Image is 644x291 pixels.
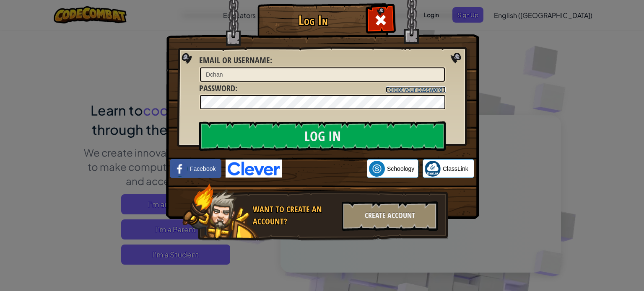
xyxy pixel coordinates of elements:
span: Email or Username [199,54,270,66]
span: Password [199,82,235,94]
h1: Log In [260,13,366,28]
label: : [199,54,272,67]
label: : [199,82,237,95]
a: Forgot your password? [386,86,446,93]
div: Want to create an account? [253,203,337,227]
img: schoology.png [369,161,385,177]
iframe: Sign in with Google Button [282,160,367,178]
img: classlink-logo-small.png [425,161,441,177]
img: clever-logo-blue.png [226,160,282,178]
span: Facebook [190,165,216,173]
input: Log In [199,121,446,151]
span: ClassLink [443,165,468,173]
img: facebook_small.png [172,161,188,177]
span: Schoology [387,165,414,173]
div: Create Account [342,201,438,231]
